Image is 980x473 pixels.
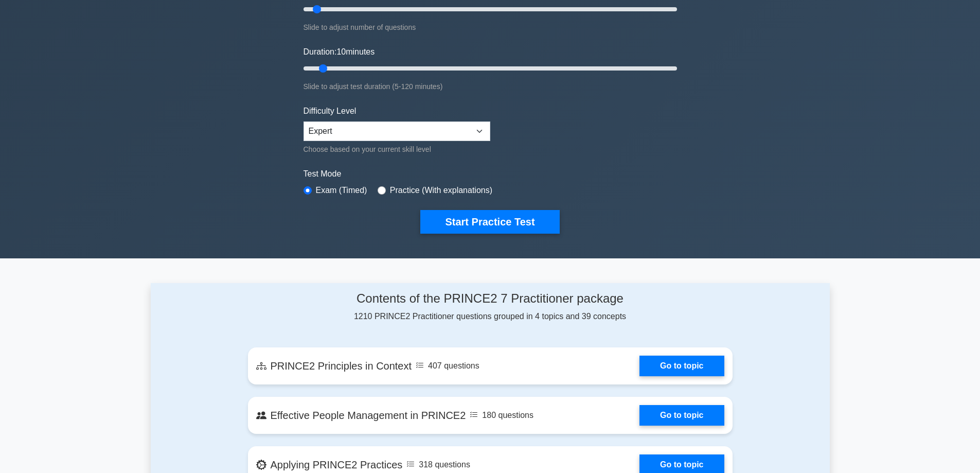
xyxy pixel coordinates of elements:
label: Test Mode [304,168,677,180]
label: Duration: minutes [304,46,375,58]
a: Go to topic [639,356,724,376]
h4: Contents of the PRINCE2 7 Practitioner package [248,291,733,306]
button: Start Practice Test [420,210,559,234]
div: Choose based on your current skill level [304,143,490,155]
label: Practice (With explanations) [390,184,492,197]
div: Slide to adjust test duration (5-120 minutes) [304,80,677,93]
div: 1210 PRINCE2 Practitioner questions grouped in 4 topics and 39 concepts [248,291,733,323]
label: Exam (Timed) [316,184,367,197]
label: Difficulty Level [304,105,357,117]
span: 10 [336,47,346,56]
div: Slide to adjust number of questions [304,21,677,33]
a: Go to topic [639,405,724,426]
